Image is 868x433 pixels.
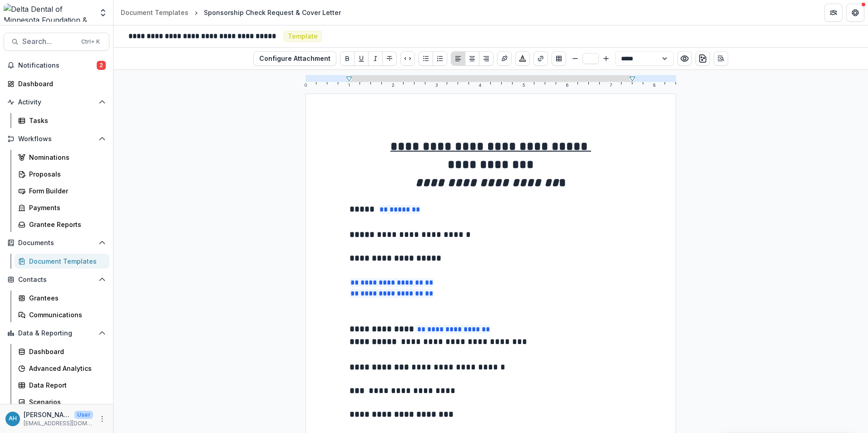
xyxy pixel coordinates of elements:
button: Notifications2 [4,58,109,73]
div: Sponsorship Check Request & Cover Letter [204,8,341,17]
button: download-word [695,51,710,66]
a: Form Builder [15,183,109,198]
span: Search... [22,37,76,46]
div: Payments [29,203,102,212]
button: Create link [533,51,548,66]
p: User [74,411,93,419]
button: Open Documents [4,236,109,250]
a: Advanced Analytics [15,361,109,376]
p: [PERSON_NAME] [24,410,71,419]
div: Grantee Reports [29,220,102,229]
div: Proposals [29,169,102,179]
a: Grantee Reports [15,217,109,232]
div: Document Templates [29,256,102,266]
div: Dashboard [29,347,102,356]
div: Document Templates [121,8,188,17]
button: Italicize [368,51,383,66]
button: Strike [382,51,397,66]
button: Open Workflows [4,132,109,146]
div: Annessa Hicks [9,416,17,422]
a: Scenarios [15,394,109,409]
button: Get Help [846,4,864,22]
span: Contacts [18,276,95,284]
button: Align Center [465,51,479,66]
div: Form Builder [29,186,102,196]
button: Insert Table [552,51,566,66]
a: Payments [15,200,109,215]
button: Bold [340,51,355,66]
button: Open Activity [4,95,109,109]
a: Proposals [15,167,109,182]
div: Scenarios [29,397,102,407]
button: Preview preview-doc.pdf [677,51,692,66]
button: More [97,413,108,424]
button: Bigger [601,53,612,64]
span: Workflows [18,135,95,143]
div: Ctrl + K [79,37,102,47]
nav: breadcrumb [117,6,345,19]
button: Configure Attachment [253,51,336,66]
button: Open Editor Sidebar [714,51,728,66]
img: Delta Dental of Minnesota Foundation & Community Giving logo [4,4,93,22]
button: Ordered List [433,51,447,66]
a: Dashboard [15,344,109,359]
div: Nominations [29,153,102,162]
span: Activity [18,98,95,106]
span: Notifications [18,62,97,69]
button: Code [400,51,415,66]
a: Grantees [15,290,109,305]
button: Align Left [451,51,465,66]
span: 2 [97,61,106,70]
div: Communications [29,310,102,320]
div: Grantees [29,293,102,303]
a: Dashboard [4,76,109,91]
button: Open Contacts [4,272,109,287]
a: Nominations [15,150,109,165]
div: Dashboard [18,79,102,89]
button: Smaller [570,53,581,64]
span: Documents [18,239,95,247]
button: Align Right [479,51,493,66]
div: Data Report [29,380,102,390]
button: Open Data & Reporting [4,326,109,340]
a: Tasks [15,113,109,128]
button: Open entity switcher [97,4,109,22]
span: Template [288,33,318,40]
button: Partners [824,4,843,22]
button: Bullet List [419,51,433,66]
div: Advanced Analytics [29,364,102,373]
a: Document Templates [117,6,192,19]
a: Document Templates [15,254,109,269]
a: Data Report [15,378,109,393]
button: Choose font color [515,51,530,66]
button: Underline [354,51,369,66]
a: Communications [15,307,109,322]
p: [EMAIL_ADDRESS][DOMAIN_NAME] [24,419,93,428]
button: Search... [4,33,109,51]
span: Data & Reporting [18,330,95,337]
div: Tasks [29,116,102,125]
button: Insert Signature [497,51,512,66]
